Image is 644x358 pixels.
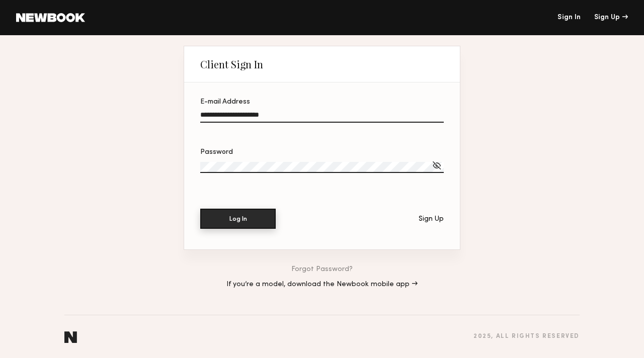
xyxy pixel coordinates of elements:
[200,58,263,70] div: Client Sign In
[200,149,444,156] div: Password
[226,281,418,288] a: If you’re a model, download the Newbook mobile app →
[594,14,628,21] div: Sign Up
[557,14,581,21] a: Sign In
[200,99,444,106] div: E-mail Address
[473,333,580,340] div: 2025 , all rights reserved
[200,111,444,123] input: E-mail Address
[200,209,276,229] button: Log In
[291,266,353,273] a: Forgot Password?
[200,162,444,173] input: Password
[419,216,444,223] div: Sign Up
